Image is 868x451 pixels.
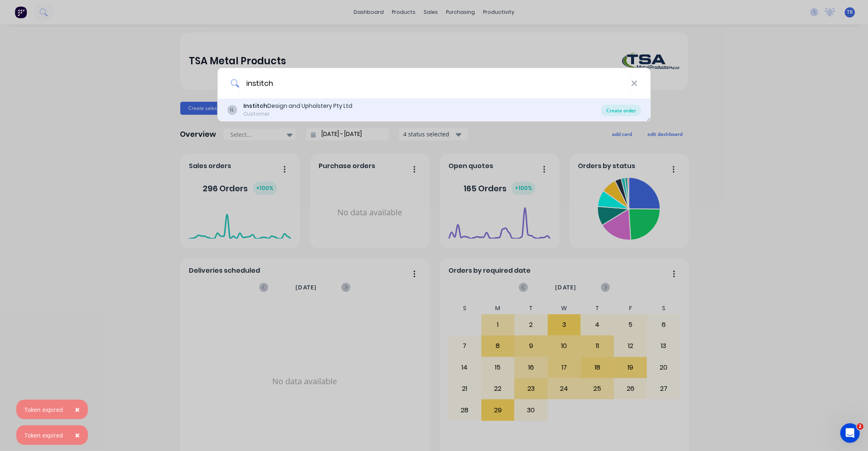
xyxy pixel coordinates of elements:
[67,425,88,445] button: Close
[857,423,864,430] span: 2
[601,105,641,116] div: Create order
[24,431,63,440] div: Token expired
[840,423,860,443] iframe: Intercom live chat
[67,400,88,419] button: Close
[227,105,237,115] div: IL
[243,110,352,118] div: Customer
[239,68,631,99] input: Enter a customer name to create a new order...
[243,102,352,110] div: Design and Upholstery Pty Ltd
[75,404,80,415] span: ×
[243,102,267,110] b: Institch
[24,405,63,414] div: Token expired
[75,429,80,441] span: ×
